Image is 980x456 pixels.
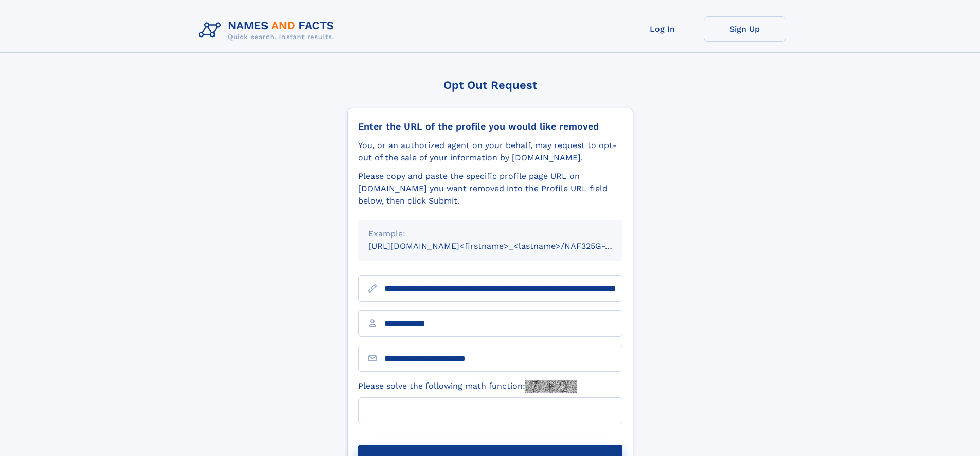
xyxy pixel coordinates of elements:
[621,16,704,42] a: Log In
[368,228,612,240] div: Example:
[347,79,633,92] div: Opt Out Request
[368,241,642,251] small: [URL][DOMAIN_NAME]<firstname>_<lastname>/NAF325G-xxxxxxxx
[358,139,622,164] div: You, or an authorized agent on your behalf, may request to opt-out of the sale of your informatio...
[358,170,622,207] div: Please copy and paste the specific profile page URL on [DOMAIN_NAME] you want removed into the Pr...
[358,380,577,393] label: Please solve the following math function:
[704,16,786,42] a: Sign Up
[358,121,622,132] div: Enter the URL of the profile you would like removed
[194,16,343,44] img: Logo Names and Facts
